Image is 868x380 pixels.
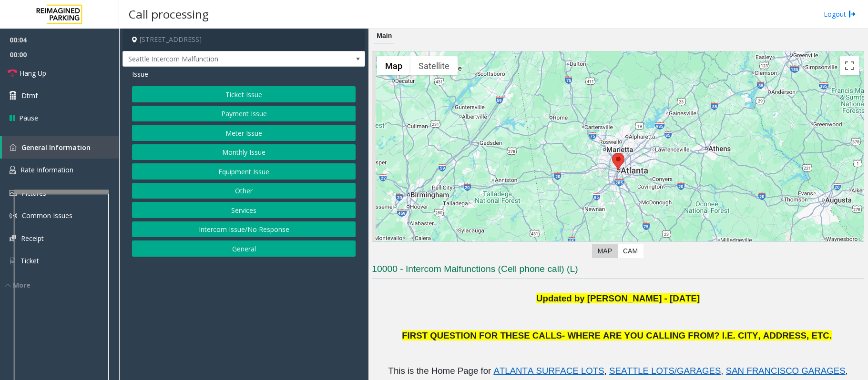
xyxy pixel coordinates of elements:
[10,257,16,265] img: 'icon'
[10,190,17,196] img: 'icon'
[10,235,16,241] img: 'icon'
[20,68,46,78] span: Hang Up
[123,51,317,67] span: Seattle Intercom Malfunction
[132,144,356,160] button: Monthly Issue
[609,368,721,375] a: SEATTLE LOTS/GARAGES
[21,90,38,100] span: Dtmf
[132,69,148,79] span: Issue
[132,163,356,180] button: Equipment Issue
[132,183,356,199] button: Other
[604,366,607,376] span: ,
[410,56,458,75] button: Show satellite imagery
[132,106,356,122] button: Payment Issue
[21,143,91,152] span: General Information
[20,165,73,174] span: Rate Information
[124,2,214,26] h3: Call processing
[609,366,721,376] span: SEATTLE LOTS/GARAGES
[132,221,356,238] button: Intercom Issue/No Response
[5,280,119,290] div: More
[132,202,356,218] button: Services
[2,136,119,159] a: General Information
[132,240,356,257] button: General
[10,166,16,174] img: 'icon'
[10,212,17,220] img: 'icon'
[612,153,624,170] div: 154 Peachtree Street Southwest, Atlanta, GA
[10,144,17,151] img: 'icon'
[824,9,856,19] a: Logout
[493,368,604,375] a: ATLANTA SURFACE LOTS
[840,56,859,75] button: Toggle fullscreen view
[21,189,46,198] span: Pictures
[726,368,846,375] a: SAN FRANCISCO GARAGES
[377,56,410,75] button: Show street map
[402,330,832,340] span: FIRST QUESTION FOR THESE CALLS- WHERE ARE YOU CALLING FROM? I.E. CITY, ADDRESS, ETC.
[493,366,604,376] span: ATLANTA SURFACE LOTS
[374,29,394,44] div: Main
[536,293,700,303] b: Updated by [PERSON_NAME] - [DATE]
[132,125,356,141] button: Meter Issue
[592,244,618,258] label: Map
[721,366,723,376] span: ,
[617,244,643,258] label: CAM
[388,366,491,376] span: This is the Home Page for
[848,9,856,19] img: logout
[726,366,846,376] span: SAN FRANCISCO GARAGES
[123,29,365,51] h4: [STREET_ADDRESS]
[132,86,356,102] button: Ticket Issue
[19,113,38,123] span: Pause
[372,263,864,279] h3: 10000 - Intercom Malfunctions (Cell phone call) (L)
